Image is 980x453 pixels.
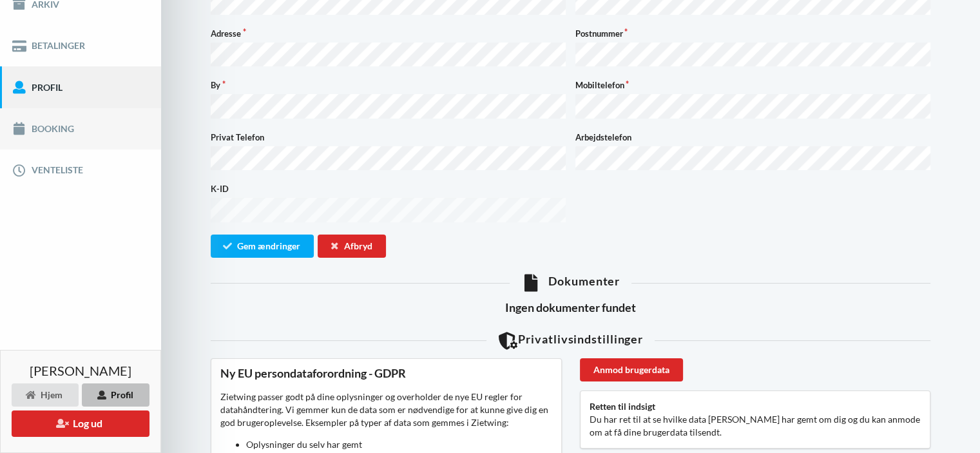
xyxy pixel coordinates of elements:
[318,235,386,258] div: Afbryd
[246,438,552,451] li: Oplysninger du selv har gemt
[211,27,566,40] label: Adresse
[12,410,149,437] button: Log ud
[211,235,314,258] button: Gem ændringer
[575,79,931,92] label: Mobiltelefon
[211,274,930,291] div: Dokumenter
[220,366,552,381] div: Ny EU persondataforordning - GDPR
[30,364,131,377] span: [PERSON_NAME]
[211,332,930,349] div: Privatlivsindstillinger
[575,131,931,144] label: Arbejdstelefon
[590,413,921,439] p: Du har ret til at se hvilke data [PERSON_NAME] har gemt om dig og du kan anmode om at få dine bru...
[590,401,655,412] b: Retten til indsigt
[580,358,683,381] div: Anmod brugerdata
[575,27,931,40] label: Postnummer
[211,300,930,315] h3: Ingen dokumenter fundet
[82,383,149,407] div: Profil
[211,131,566,144] label: Privat Telefon
[211,79,566,92] label: By
[12,383,79,407] div: Hjem
[211,182,566,195] label: K-ID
